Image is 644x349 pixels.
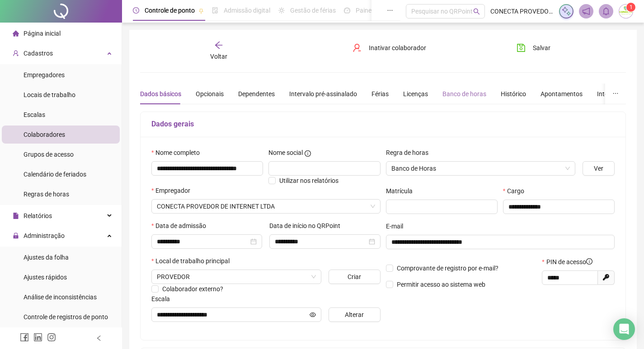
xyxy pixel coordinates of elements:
[151,294,176,304] label: Escala
[24,171,86,178] span: Calendário de feriados
[224,7,270,14] span: Admissão digital
[329,270,381,284] button: Criar
[546,257,592,267] span: PIN de acesso
[594,163,603,173] span: Ver
[33,333,42,342] span: linkedin
[24,111,45,118] span: Escalas
[151,119,615,130] h5: Dados gerais
[602,7,610,15] span: bell
[397,281,485,288] span: Permitir acesso ao sistema web
[157,270,316,284] span: RUA JOEL NUNES, 114, QUIXERAMOBIM-CE
[133,7,139,14] span: clock-circle
[24,151,74,158] span: Grupos de acesso
[198,8,204,14] span: pushpin
[151,186,196,195] label: Empregador
[541,89,583,99] div: Apontamentos
[13,213,19,219] span: file
[13,50,19,56] span: user-add
[47,333,56,342] span: instagram
[196,89,224,99] div: Opcionais
[473,8,480,15] span: search
[561,6,571,16] img: sparkle-icon.fc2bf0ac1784a2077858766a79e2daf3.svg
[356,7,391,14] span: Painel do DP
[619,5,633,18] img: 34453
[24,30,61,37] span: Página inicial
[24,191,69,198] span: Regras de horas
[369,43,426,53] span: Inativar colaborador
[305,150,311,157] span: info-circle
[24,71,65,79] span: Empregadores
[329,307,381,322] button: Alterar
[24,131,65,138] span: Colaboradores
[145,7,195,14] span: Controle de ponto
[510,41,557,55] button: Salvar
[501,89,526,99] div: Histórico
[20,333,29,342] span: facebook
[583,161,615,176] button: Ver
[13,233,19,239] span: lock
[212,7,218,14] span: file-done
[348,272,361,282] span: Criar
[613,318,635,340] div: Open Intercom Messenger
[391,162,570,175] span: Banco de Horas
[151,148,206,158] label: Nome completo
[630,4,633,10] span: 1
[290,7,336,14] span: Gestão de férias
[162,285,223,293] span: Colaborador externo?
[24,293,97,301] span: Análise de inconsistências
[612,90,619,97] span: ellipsis
[13,30,19,37] span: home
[289,89,357,99] div: Intervalo pré-assinalado
[371,89,389,99] div: Férias
[157,200,375,213] span: CONECTA PROVEDOR DE INTERNET LTDA
[597,89,630,99] div: Integrações
[151,221,212,231] label: Data de admissão
[140,89,181,99] div: Dados básicos
[210,53,227,60] span: Voltar
[386,148,434,158] label: Regra de horas
[278,7,285,14] span: sun
[442,89,486,99] div: Banco de horas
[517,43,526,52] span: save
[490,6,554,16] span: CONECTA PROVEDOR DE INTERNET LTDA
[605,84,626,104] button: ellipsis
[397,265,498,272] span: Comprovante de registro por e-mail?
[403,89,428,99] div: Licenças
[268,148,303,158] span: Nome social
[24,50,53,57] span: Cadastros
[582,7,590,15] span: notification
[386,186,418,196] label: Matrícula
[151,256,235,266] label: Local de trabalho principal
[24,313,108,321] span: Controle de registros de ponto
[626,3,635,12] sup: Atualize o seu contato no menu Meus Dados
[24,254,69,261] span: Ajustes da folha
[24,274,67,281] span: Ajustes rápidos
[24,232,65,239] span: Administração
[353,43,362,52] span: user-delete
[214,41,223,50] span: arrow-left
[24,91,75,98] span: Locais de trabalho
[96,335,102,341] span: left
[346,41,433,55] button: Inativar colaborador
[269,221,346,231] label: Data de início no QRPoint
[386,221,409,231] label: E-mail
[279,177,338,184] span: Utilizar nos relatórios
[586,258,592,265] span: info-circle
[344,7,350,14] span: dashboard
[503,186,530,196] label: Cargo
[24,212,52,219] span: Relatórios
[238,89,275,99] div: Dependentes
[387,7,393,14] span: ellipsis
[345,310,364,320] span: Alterar
[533,43,550,53] span: Salvar
[310,312,316,318] span: eye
